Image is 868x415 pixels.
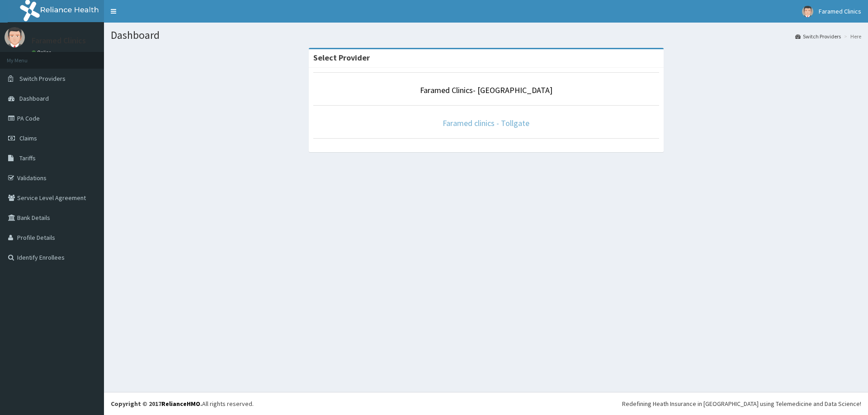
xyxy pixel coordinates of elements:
[111,29,861,41] h1: Dashboard
[111,400,202,408] strong: Copyright © 2017 .
[161,400,200,408] a: RelianceHMO
[5,27,25,47] img: User Image
[819,7,861,15] span: Faramed Clinics
[19,75,66,83] span: Switch Providers
[842,33,861,40] li: Here
[313,52,370,63] strong: Select Provider
[19,134,37,142] span: Claims
[19,154,36,162] span: Tariffs
[443,118,529,128] a: Faramed clinics - Tollgate
[795,33,841,40] a: Switch Providers
[802,6,813,17] img: User Image
[622,399,861,408] div: Redefining Heath Insurance in [GEOGRAPHIC_DATA] using Telemedicine and Data Science!
[32,49,53,56] a: Online
[32,37,86,45] p: Faramed Clinics
[19,94,49,103] span: Dashboard
[420,85,552,95] a: Faramed Clinics- [GEOGRAPHIC_DATA]
[104,392,868,415] footer: All rights reserved.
